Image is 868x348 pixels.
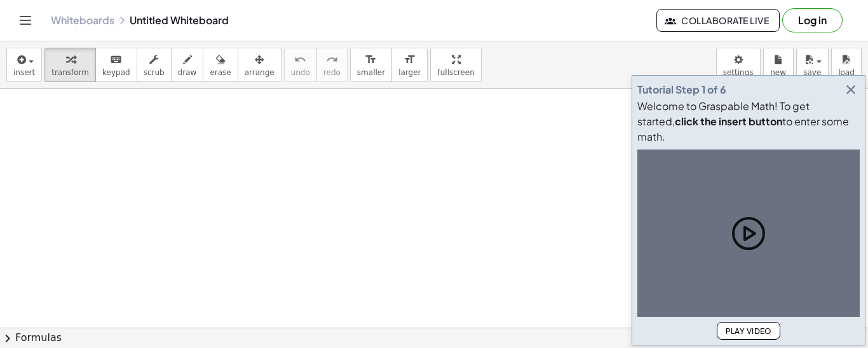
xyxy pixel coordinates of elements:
span: erase [210,68,231,77]
button: new [763,48,794,82]
span: smaller [357,68,385,77]
button: arrange [238,48,281,82]
button: Log in [782,8,843,32]
i: undo [294,52,306,67]
div: Welcome to Graspable Math! To get started, to enter some math. [637,99,860,144]
button: save [796,48,829,82]
span: larger [398,68,421,77]
button: keyboardkeypad [95,48,137,82]
button: format_sizesmaller [350,48,392,82]
span: draw [178,68,197,77]
div: Tutorial Step 1 of 6 [637,82,726,97]
button: load [831,48,862,82]
span: load [838,68,855,77]
button: erase [203,48,238,82]
a: Whiteboards [51,14,114,27]
span: keypad [102,68,130,77]
span: transform [51,68,89,77]
button: fullscreen [430,48,481,82]
i: redo [326,52,338,67]
button: Play Video [717,322,780,340]
button: draw [171,48,204,82]
span: arrange [245,68,275,77]
i: format_size [365,52,377,67]
i: keyboard [110,52,122,67]
span: settings [723,68,754,77]
span: new [770,68,786,77]
span: scrub [144,68,165,77]
button: scrub [137,48,172,82]
span: undo [291,68,310,77]
b: click the insert button [675,115,782,128]
span: Collaborate Live [667,15,769,26]
button: format_sizelarger [391,48,428,82]
button: insert [6,48,42,82]
span: redo [323,68,341,77]
button: transform [44,48,96,82]
span: fullscreen [437,68,474,77]
span: Play Video [725,326,772,336]
i: format_size [403,52,416,67]
button: redoredo [316,48,348,82]
span: save [803,68,821,77]
button: Toggle navigation [15,10,36,31]
button: Collaborate Live [656,9,780,32]
span: insert [13,68,35,77]
button: settings [716,48,761,82]
button: undoundo [284,48,317,82]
